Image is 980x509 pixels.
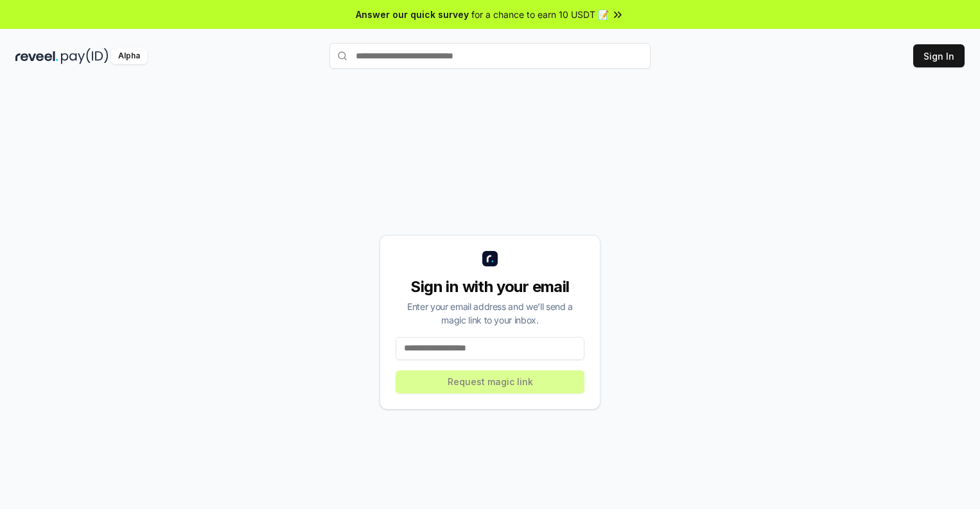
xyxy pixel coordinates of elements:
[471,8,609,21] span: for a chance to earn 10 USDT 📝
[396,300,584,327] div: Enter your email address and we’ll send a magic link to your inbox.
[111,48,147,64] div: Alpha
[913,44,965,67] button: Sign In
[15,48,58,64] img: reveel_dark
[482,251,498,266] img: logo_small
[396,277,584,297] div: Sign in with your email
[61,48,109,64] img: pay_id
[356,8,469,21] span: Answer our quick survey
